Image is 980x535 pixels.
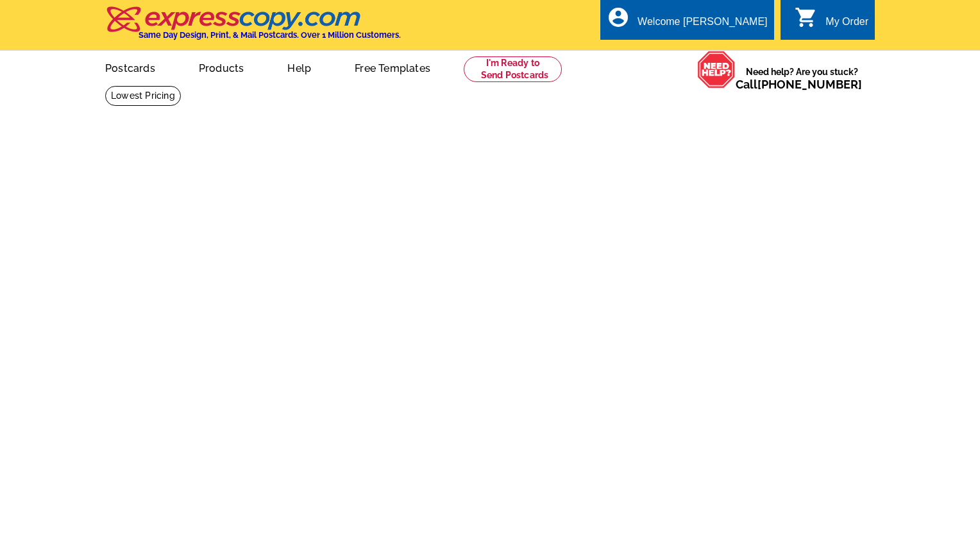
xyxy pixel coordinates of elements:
span: Need help? Are you stuck? [736,65,868,91]
a: Postcards [85,52,176,82]
a: Products [178,52,265,82]
img: help [697,51,736,89]
div: My Order [825,16,868,34]
a: Help [267,52,332,82]
a: shopping_cart My Order [795,14,868,30]
i: account_circle [607,6,630,29]
a: Free Templates [334,52,451,82]
a: [PHONE_NUMBER] [757,78,862,91]
h4: Same Day Design, Print, & Mail Postcards. Over 1 Million Customers. [139,30,401,40]
a: Same Day Design, Print, & Mail Postcards. Over 1 Million Customers. [105,15,401,40]
span: Call [736,78,862,91]
div: Welcome [PERSON_NAME] [638,16,767,34]
i: shopping_cart [795,6,818,29]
